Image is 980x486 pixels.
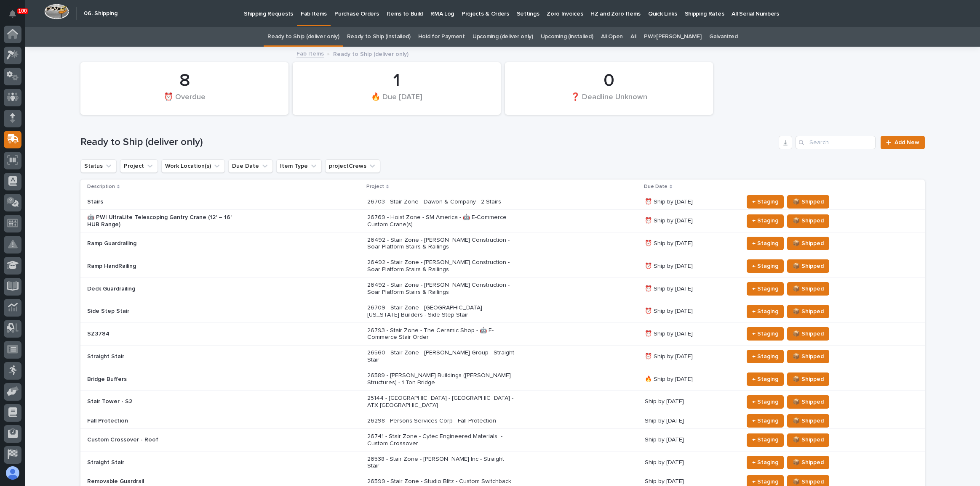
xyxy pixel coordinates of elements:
[120,159,158,173] button: Project
[793,238,824,248] span: 📦 Shipped
[367,304,515,319] p: 26709 - Stair Zone - [GEOGRAPHIC_DATA] [US_STATE] Builders - Side Step Stair
[793,374,824,384] span: 📦 Shipped
[87,240,235,247] p: Ramp Guardrailing
[325,159,380,173] button: projectCrews
[787,350,829,363] button: 📦 Shipped
[645,285,737,293] p: ⏰ Ship by [DATE]
[80,277,925,300] tr: Deck Guardrailing26492 - Stair Zone - [PERSON_NAME] Construction - Soar Platform Stairs & Railing...
[519,70,699,91] div: 0
[793,457,824,468] span: 📦 Shipped
[87,263,235,270] p: Ramp HandRailing
[709,27,738,47] a: Galvanized
[367,327,515,341] p: 26793 - Stair Zone - The Ceramic Shop - 🤖 E-Commerce Stair Order
[787,395,829,409] button: 📦 Shipped
[645,308,737,315] p: ⏰ Ship by [DATE]
[80,255,925,277] tr: Ramp HandRailing26492 - Stair Zone - [PERSON_NAME] Construction - Soar Platform Stairs & Railings...
[752,351,778,362] span: ← Staging
[796,136,876,149] div: Search
[4,5,21,23] button: Notifications
[347,27,411,47] a: Ready to Ship (installed)
[752,374,778,384] span: ← Staging
[752,306,778,317] span: ← Staging
[645,417,737,425] p: Ship by [DATE]
[747,259,784,273] button: ← Staging
[367,456,515,470] p: 26538 - Stair Zone - [PERSON_NAME] Inc - Straight Stair
[793,329,824,339] span: 📦 Shipped
[793,397,824,407] span: 📦 Shipped
[367,237,515,251] p: 26492 - Stair Zone - [PERSON_NAME] Construction - Soar Platform Stairs & Railings
[645,436,737,444] p: Ship by [DATE]
[84,10,117,17] h2: 06. Shipping
[87,376,235,383] p: Bridge Buffers
[601,27,623,47] a: All Open
[752,435,778,445] span: ← Staging
[418,27,465,47] a: Hold for Payment
[793,306,824,317] span: 📦 Shipped
[787,433,829,447] button: 📦 Shipped
[228,159,273,173] button: Due Date
[787,327,829,341] button: 📦 Shipped
[367,372,515,386] p: 26589 - [PERSON_NAME] Buildings ([PERSON_NAME] Structures) - 1 Ton Bridge
[367,214,515,228] p: 26769 - Hoist Zone - SM America - 🤖 E-Commerce Custom Crane(s)
[80,451,925,474] tr: Straight Stair26538 - Stair Zone - [PERSON_NAME] Inc - Straight StairShip by [DATE]← Staging📦 Shi...
[787,195,829,209] button: 📦 Shipped
[752,397,778,407] span: ← Staging
[645,330,737,338] p: ⏰ Ship by [DATE]
[87,417,235,425] p: Fall Protection
[752,284,778,294] span: ← Staging
[87,353,235,360] p: Straight Stair
[787,414,829,428] button: 📦 Shipped
[645,198,737,206] p: ⏰ Ship by [DATE]
[87,308,235,315] p: Side Step Stair
[793,416,824,426] span: 📦 Shipped
[4,464,21,482] button: users-avatar
[752,216,778,226] span: ← Staging
[752,329,778,339] span: ← Staging
[645,353,737,360] p: ⏰ Ship by [DATE]
[367,395,515,409] p: 25144 - [GEOGRAPHIC_DATA] - [GEOGRAPHIC_DATA] - ATX [GEOGRAPHIC_DATA]
[307,70,486,91] div: 1
[367,259,515,273] p: 26492 - Stair Zone - [PERSON_NAME] Construction - Soar Platform Stairs & Railings
[752,416,778,426] span: ← Staging
[87,182,115,191] p: Description
[19,8,27,14] p: 100
[80,323,925,346] tr: SZ378426793 - Stair Zone - The Ceramic Shop - 🤖 E-Commerce Stair Order⏰ Ship by [DATE]← Staging📦 ...
[80,345,925,368] tr: Straight Stair26560 - Stair Zone - [PERSON_NAME] Group - Straight Stair⏰ Ship by [DATE]← Staging📦...
[752,197,778,207] span: ← Staging
[645,263,737,270] p: ⏰ Ship by [DATE]
[747,350,784,363] button: ← Staging
[747,327,784,341] button: ← Staging
[645,376,737,383] p: 🔥 Ship by [DATE]
[793,284,824,294] span: 📦 Shipped
[276,159,322,173] button: Item Type
[787,282,829,296] button: 📦 Shipped
[541,27,593,47] a: Upcoming (installed)
[367,349,515,364] p: 26560 - Stair Zone - [PERSON_NAME] Group - Straight Stair
[747,282,784,296] button: ← Staging
[80,232,925,255] tr: Ramp Guardrailing26492 - Stair Zone - [PERSON_NAME] Construction - Soar Platform Stairs & Railing...
[80,159,117,173] button: Status
[793,216,824,226] span: 📦 Shipped
[87,285,235,293] p: Deck Guardrailing
[95,70,274,91] div: 8
[87,478,235,485] p: Removable Guardrail
[95,92,274,110] div: ⏰ Overdue
[367,282,515,296] p: 26492 - Stair Zone - [PERSON_NAME] Construction - Soar Platform Stairs & Railings
[747,214,784,228] button: ← Staging
[747,305,784,318] button: ← Staging
[11,10,21,24] div: Notifications100
[752,457,778,468] span: ← Staging
[645,398,737,405] p: Ship by [DATE]
[747,395,784,409] button: ← Staging
[787,259,829,273] button: 📦 Shipped
[44,4,69,19] img: Workspace Logo
[752,238,778,248] span: ← Staging
[267,27,339,47] a: Ready to Ship (deliver only)
[80,429,925,452] tr: Custom Crossover - Roof26741 - Stair Zone - Cytec Engineered Materials - Custom CrossoverShip by ...
[645,478,737,485] p: Ship by [DATE]
[367,198,515,206] p: 26703 - Stair Zone - Dawon & Company - 2 Stairs
[473,27,533,47] a: Upcoming (deliver only)
[519,92,699,110] div: ❓ Deadline Unknown
[787,214,829,228] button: 📦 Shipped
[80,300,925,323] tr: Side Step Stair26709 - Stair Zone - [GEOGRAPHIC_DATA] [US_STATE] Builders - Side Step Stair⏰ Ship...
